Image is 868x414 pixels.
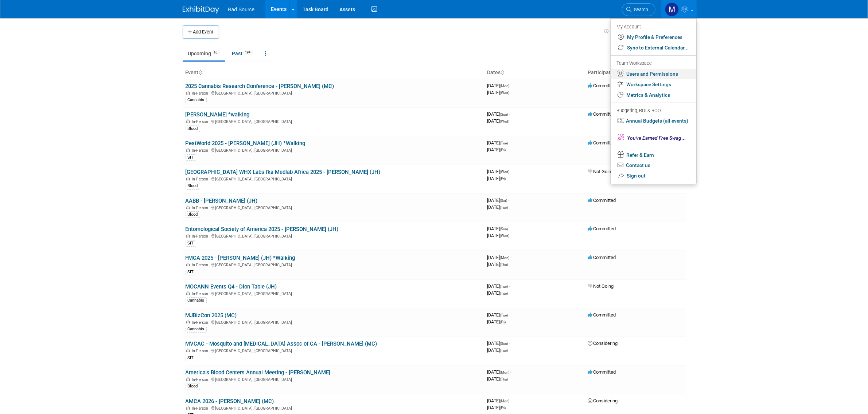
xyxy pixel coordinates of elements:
span: [DATE] [487,376,508,382]
a: Search [622,3,655,16]
div: [GEOGRAPHIC_DATA], [GEOGRAPHIC_DATA] [186,405,482,411]
div: [GEOGRAPHIC_DATA], [GEOGRAPHIC_DATA] [186,262,482,267]
span: (Tue) [500,291,508,295]
a: Contact us [611,160,696,171]
th: Dates [484,67,585,79]
div: SIT [186,269,196,275]
span: In-Person [192,377,211,382]
span: [DATE] [487,405,506,410]
img: In-Person Event [186,377,190,381]
div: Cannabis [186,297,207,304]
a: MVCAC - Mosquito and [MEDICAL_DATA] Assoc of CA - [PERSON_NAME] (MC) [186,341,377,347]
span: [DATE] [487,140,510,146]
span: [DATE] [487,262,508,267]
span: - [511,255,512,260]
span: In-Person [192,349,211,353]
span: [DATE] [487,398,512,403]
span: [DATE] [487,347,508,353]
div: [GEOGRAPHIC_DATA], [GEOGRAPHIC_DATA] [186,176,482,182]
a: Refer & Earn [611,149,696,160]
th: Participation [585,67,686,79]
span: - [509,226,510,231]
span: [DATE] [487,176,506,181]
a: [PERSON_NAME] *walking [186,111,250,118]
span: [DATE] [487,341,510,346]
span: (Wed) [500,170,510,174]
img: In-Person Event [186,263,190,266]
span: (Tue) [500,141,508,145]
div: [GEOGRAPHIC_DATA], [GEOGRAPHIC_DATA] [186,347,482,353]
span: [DATE] [487,290,508,296]
span: Search [632,7,649,12]
a: 2025 Cannabis Research Conference - [PERSON_NAME] (MC) [186,83,334,89]
img: In-Person Event [186,291,190,295]
img: In-Person Event [186,119,190,123]
span: - [511,83,512,88]
img: ExhibitDay [183,6,219,13]
span: - [509,140,510,146]
a: Past194 [227,47,258,60]
div: My Account [617,22,689,31]
span: (Sun) [500,342,508,346]
a: Annual Budgets (all events) [611,116,696,126]
div: Budgeting, ROI & ROO [617,107,689,115]
div: Blood [186,183,200,189]
a: AMCA 2026 - [PERSON_NAME] (MC) [186,398,274,405]
span: (Tue) [500,349,508,353]
span: [DATE] [487,169,512,174]
div: Blood [186,383,200,390]
div: Team Workspace [617,60,689,68]
span: [DATE] [487,118,510,124]
span: [DATE] [487,147,506,152]
a: Entomological Society of America 2025 - [PERSON_NAME] (JH) [186,226,339,232]
span: Committed [588,255,616,260]
div: [GEOGRAPHIC_DATA], [GEOGRAPHIC_DATA] [186,290,482,296]
span: Committed [588,312,616,318]
img: In-Person Event [186,177,190,180]
div: Cannabis [186,97,207,103]
a: How to sync to an external calendar... [604,28,686,34]
span: - [511,398,512,403]
a: America's Blood Centers Annual Meeting - [PERSON_NAME] [186,369,331,376]
span: Considering [588,398,618,403]
span: Committed [588,111,616,117]
span: [DATE] [487,369,512,375]
span: In-Person [192,177,211,182]
span: Committed [588,226,616,231]
div: Blood [186,126,200,132]
a: Sign out [611,171,696,181]
span: (Thu) [500,377,508,381]
span: 194 [243,50,253,55]
img: In-Person Event [186,406,190,410]
span: You've Earned Free Swag [627,135,682,141]
img: In-Person Event [186,91,190,95]
span: In-Person [192,91,211,96]
span: (Mon) [500,256,510,260]
img: In-Person Event [186,349,190,352]
img: In-Person Event [186,148,190,152]
span: (Tue) [500,206,508,210]
div: [GEOGRAPHIC_DATA], [GEOGRAPHIC_DATA] [186,118,482,124]
span: ... [627,135,686,141]
span: (Fri) [500,148,506,152]
span: - [509,111,510,117]
span: Committed [588,369,616,375]
div: Blood [186,211,200,218]
a: FMCA 2025 - [PERSON_NAME] (JH) *Walking [186,255,295,261]
span: Committed [588,198,616,203]
span: In-Person [192,206,211,210]
div: [GEOGRAPHIC_DATA], [GEOGRAPHIC_DATA] [186,319,482,325]
span: (Fri) [500,177,506,181]
span: Committed [588,83,616,88]
a: Metrics & Analytics [611,90,696,100]
span: In-Person [192,263,211,267]
a: PestWorld 2025 - [PERSON_NAME] (JH) *Walking [186,140,305,147]
span: [DATE] [487,233,510,238]
span: In-Person [192,291,211,296]
a: My Profile & Preferences [611,32,696,43]
img: Melissa Conboy [665,3,679,16]
a: Sync to External Calendar... [611,43,696,53]
span: Committed [588,140,616,146]
a: [GEOGRAPHIC_DATA] WHX Labs fka Medlab Africa 2025 - [PERSON_NAME] (JH) [186,169,381,175]
span: (Fri) [500,406,506,410]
